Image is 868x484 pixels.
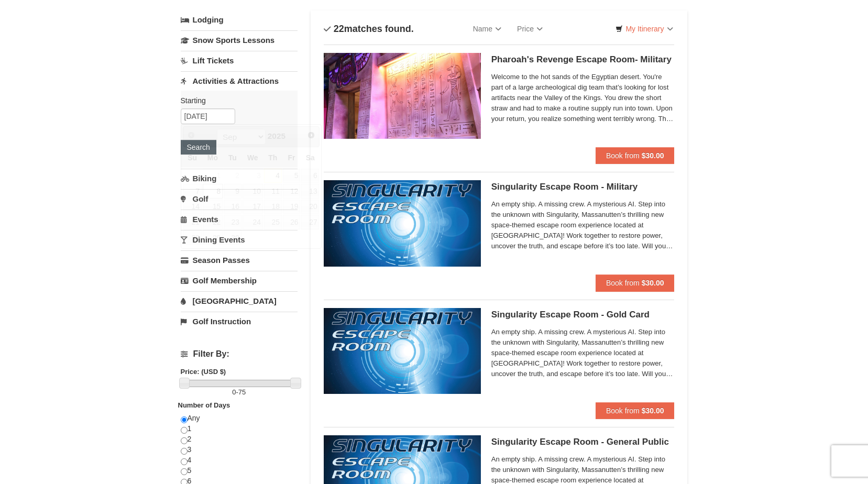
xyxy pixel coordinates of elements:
[596,274,675,291] button: Book from $30.00
[181,30,298,50] a: Snow Sports Lessons
[509,18,551,39] a: Price
[224,215,241,229] a: 23
[203,230,223,245] a: 29
[224,200,241,214] a: 16
[243,200,263,214] a: 17
[301,169,319,183] a: 6
[307,131,315,139] span: Next
[642,279,664,287] strong: $30.00
[301,200,319,214] a: 20
[304,128,318,142] a: Next
[181,271,298,290] a: Golf Membership
[183,230,202,245] a: 28
[183,200,202,214] a: 14
[491,310,675,320] h5: Singularity Escape Room - Gold Card
[232,388,236,396] span: 0
[181,95,290,106] label: Starting
[491,182,675,192] h5: Singularity Escape Room - Military
[491,327,675,379] span: An empty ship. A missing crew. A mysterious AI. Step into the unknown with Singularity, Massanutt...
[228,153,237,162] span: Tuesday
[491,72,675,124] span: Welcome to the hot sands of the Egyptian desert. You're part of a large archeological dig team th...
[207,153,218,162] span: Monday
[301,215,319,229] a: 27
[642,406,664,415] strong: $30.00
[324,180,481,266] img: 6619913-520-2f5f5301.jpg
[183,215,202,229] a: 21
[491,437,675,447] h5: Singularity Escape Room - General Public
[324,53,481,139] img: 6619913-410-20a124c9.jpg
[491,54,675,65] h5: Pharoah's Revenge Escape Room- Military
[596,402,675,419] button: Book from $30.00
[181,349,298,359] h4: Filter By:
[181,250,298,270] a: Season Passes
[306,153,315,162] span: Saturday
[465,18,509,39] a: Name
[181,291,298,311] a: [GEOGRAPHIC_DATA]
[187,131,195,139] span: Prev
[243,215,263,229] a: 24
[264,200,282,214] a: 18
[301,184,319,199] a: 13
[184,128,199,142] a: Prev
[203,200,223,214] a: 15
[203,184,223,199] a: 8
[178,401,230,409] strong: Number of Days
[268,153,277,162] span: Thursday
[243,184,263,199] a: 10
[181,71,298,91] a: Activities & Attractions
[324,24,414,34] h4: matches found.
[224,169,241,183] span: 2
[181,10,298,29] a: Lodging
[181,312,298,331] a: Golf Instruction
[181,368,226,376] strong: Price: (USD $)
[203,215,223,229] a: 22
[642,151,664,160] strong: $30.00
[238,388,246,396] span: 75
[203,169,223,183] span: 1
[606,406,640,415] span: Book from
[324,308,481,394] img: 6619913-513-94f1c799.jpg
[283,200,301,214] a: 19
[183,184,202,199] a: 7
[181,51,298,70] a: Lift Tickets
[283,169,301,183] a: 5
[264,184,282,199] a: 11
[188,153,197,162] span: Sunday
[334,24,344,34] span: 22
[224,184,241,199] a: 9
[288,153,295,162] span: Friday
[283,184,301,199] a: 12
[606,151,640,160] span: Book from
[283,215,301,229] a: 26
[247,153,258,162] span: Wednesday
[224,230,241,245] a: 30
[609,21,679,37] a: My Itinerary
[596,147,675,164] button: Book from $30.00
[264,215,282,229] a: 25
[181,387,298,398] label: -
[264,169,282,183] a: 4
[606,279,640,287] span: Book from
[243,169,263,183] span: 3
[491,199,675,251] span: An empty ship. A missing crew. A mysterious AI. Step into the unknown with Singularity, Massanutt...
[268,131,285,140] span: 2025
